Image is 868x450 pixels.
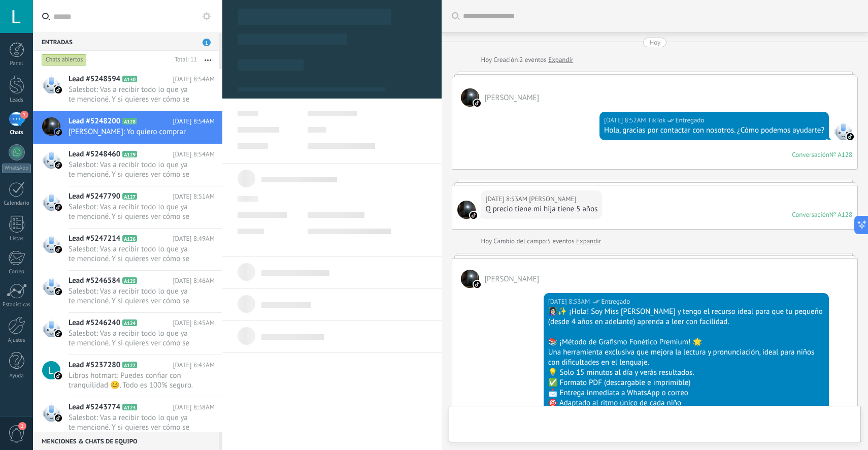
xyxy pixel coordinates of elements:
a: Lead #5246584 A125 [DATE] 8:46AM Salesbot: Vas a recibir todo lo que ya te mencioné. Y si quieres... [33,271,222,312]
span: Valeria [457,201,476,219]
div: № A128 [829,150,852,159]
span: Valeria [529,194,576,204]
img: tiktok_kommo.svg [55,372,62,379]
span: 2 eventos [519,55,546,65]
span: A125 [122,277,137,284]
div: Cambio del campo: [481,236,601,246]
span: Lead #5246584 [69,276,120,286]
span: Valeria [461,270,479,288]
span: Entregado [601,297,630,307]
a: Lead #5247214 A126 [DATE] 8:49AM Salesbot: Vas a recibir todo lo que ya te mencioné. Y si quieres... [33,229,222,270]
img: tiktok_kommo.svg [55,414,62,422]
img: tiktok_kommo.svg [847,133,854,140]
span: Lead #5243774 [69,402,120,412]
div: 📩 Entrega inmediata a WhatsApp o correo [548,388,824,398]
span: Salesbot: Vas a recibir todo lo que ya te mencioné. Y si quieres ver cómo se ve impreso, revisa l... [69,244,195,264]
span: Entregado [676,115,705,125]
div: 📚 ¡Método de Grafismo Fonético Premium! 🌟 [548,337,824,347]
span: Salesbot: Vas a recibir todo lo que ya te mencioné. Y si quieres ver cómo se ve impreso, revisa l... [69,413,195,432]
img: tiktok_kommo.svg [55,204,62,211]
img: tiktok_kommo.svg [55,246,62,253]
span: Valeria [484,274,539,284]
span: Salesbot: Vas a recibir todo lo que ya te mencioné. Y si quieres ver cómo se ve impreso, revisa l... [69,160,195,179]
img: tiktok_kommo.svg [55,86,62,93]
span: [DATE] 8:45AM [173,318,215,328]
div: 🎯 Adaptado al ritmo único de cada niño [548,398,824,408]
span: [DATE] 8:54AM [173,74,215,84]
div: Q precio tiene mi hija tiene 5 años [485,204,597,214]
div: Hoy [481,55,493,65]
span: 1 [18,422,26,430]
div: Menciones & Chats de equipo [33,432,219,450]
div: 💡 Solo 15 minutos al día y verás resultados. [548,368,824,378]
div: [DATE] 8:52AM [604,115,648,125]
span: 1 [20,111,28,119]
span: [DATE] 8:46AM [173,276,215,286]
span: Lead #5248460 [69,149,120,159]
div: Entradas [33,33,219,51]
span: A127 [122,193,137,200]
span: Lead #5246240 [69,318,120,328]
a: Lead #5248594 A130 [DATE] 8:54AM Salesbot: Vas a recibir todo lo que ya te mencioné. Y si quieres... [33,69,222,111]
div: Correo [2,269,31,275]
img: tiktok_kommo.svg [55,128,62,136]
img: tiktok_kommo.svg [55,330,62,337]
span: 5 eventos [547,236,574,246]
div: Una herramienta exclusiva que mejora la lectura y pronunciación, ideal para niños con dificultade... [548,347,824,368]
a: Lead #5248460 A129 [DATE] 8:54AM Salesbot: Vas a recibir todo lo que ya te mencioné. Y si quieres... [33,144,222,186]
a: Lead #5243774 A123 [DATE] 8:38AM Salesbot: Vas a recibir todo lo que ya te mencioné. Y si quieres... [33,397,222,439]
div: Panel [2,60,31,67]
span: Salesbot: Vas a recibir todo lo que ya te mencioné. Y si quieres ver cómo se ve impreso, revisa l... [69,286,195,306]
span: TikTok [648,115,666,125]
span: Lead #5247790 [69,191,120,202]
a: Lead #5248200 A128 [DATE] 8:54AM [PERSON_NAME]: Yo quiero comprar [33,111,222,144]
img: tiktok_kommo.svg [474,100,481,107]
div: WhatsApp [2,164,31,173]
div: Leads [2,97,31,104]
div: № A128 [829,210,852,219]
span: [PERSON_NAME]: Yo quiero comprar [69,127,195,137]
span: [DATE] 8:38AM [173,402,215,412]
a: Lead #5247790 A127 [DATE] 8:51AM Salesbot: Vas a recibir todo lo que ya te mencioné. Y si quieres... [33,186,222,228]
div: Chats abiertos [42,54,87,66]
span: Lead #5248594 [69,74,120,84]
div: 👩🏻‍🏫✨ ¡Hola! Soy Miss [PERSON_NAME] y tengo el recurso ideal para que tu pequeño (desde 4 años en... [548,307,824,327]
span: [DATE] 8:54AM [173,149,215,159]
div: ✅ Formato PDF (descargable e imprimible) [548,378,824,388]
div: Ayuda [2,373,31,379]
span: A130 [122,76,137,82]
img: tiktok_kommo.svg [55,288,62,295]
img: tiktok_kommo.svg [470,212,477,219]
span: Valeria [484,93,539,103]
span: Lead #5248200 [69,116,120,126]
div: [DATE] 8:53AM [548,297,592,307]
span: A128 [122,118,137,124]
span: Lead #5247214 [69,234,120,244]
span: Libros hotmart: Puedes confiar con tranquilidad 😊. Todo es 100% seguro. Aceptamos Bancolombia y N... [69,371,195,390]
img: tiktok_kommo.svg [474,281,481,288]
span: A129 [122,151,137,157]
a: Lead #5237280 A122 [DATE] 8:43AM Libros hotmart: Puedes confiar con tranquilidad 😊. Todo es 100% ... [33,355,222,397]
span: A122 [122,362,137,368]
span: Salesbot: Vas a recibir todo lo que ya te mencioné. Y si quieres ver cómo se ve impreso, revisa l... [69,329,195,348]
div: Creación: [481,55,573,65]
div: Estadísticas [2,302,31,308]
a: Lead #5246240 A124 [DATE] 8:45AM Salesbot: Vas a recibir todo lo que ya te mencioné. Y si quieres... [33,313,222,355]
span: Lead #5237280 [69,360,120,370]
div: Hola, gracias por contactar con nosotros. ¿Cómo podemos ayudarte? [604,125,824,136]
span: 1 [203,39,211,46]
div: Calendario [2,200,31,207]
a: Expandir [548,55,573,65]
span: A126 [122,235,137,242]
span: [DATE] 8:54AM [173,116,215,126]
div: Listas [2,236,31,242]
span: [DATE] 8:51AM [173,191,215,202]
span: A123 [122,404,137,410]
span: [DATE] 8:49AM [173,234,215,244]
span: [DATE] 8:43AM [173,360,215,370]
img: tiktok_kommo.svg [55,162,62,169]
a: Expandir [576,236,601,246]
div: Conversación [792,150,829,159]
span: A124 [122,319,137,326]
div: Hoy [481,236,493,246]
